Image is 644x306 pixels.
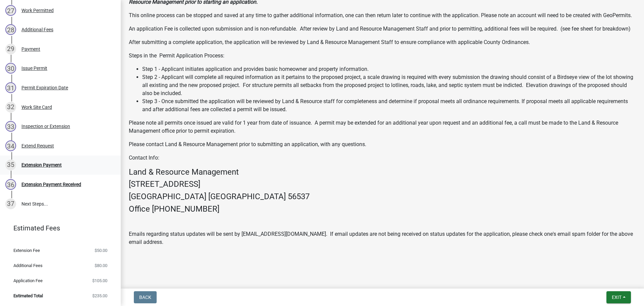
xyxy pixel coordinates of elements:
div: Extension Payment [21,163,62,167]
div: Extend Request [21,143,54,148]
div: Issue Permit [21,66,47,71]
span: Application Fee [13,278,43,283]
div: 27 [5,5,16,16]
div: 32 [5,102,16,113]
span: $235.00 [92,294,107,298]
div: 35 [5,160,16,170]
div: 31 [5,82,16,93]
div: 29 [5,44,16,54]
div: 28 [5,24,16,35]
div: Work Permitted [21,8,54,13]
div: 37 [5,199,16,209]
span: Exit [612,295,622,300]
p: After submitting a complete application, the application will be reviewed by Land & Resource Mana... [129,38,636,46]
p: An application Fee is collected upon submission and is non-refundable. After review by Land and R... [129,25,636,33]
div: 33 [5,121,16,132]
p: Steps in the Permit Application Process: [129,52,636,60]
p: Please note all permits once issued are valid for 1 year from date of issuance. A permit may be e... [129,119,636,135]
div: Extension Payment Received [21,182,81,187]
div: 30 [5,63,16,74]
div: Inspection or Extension [21,124,70,129]
p: Emails regarding status updates will be sent by [EMAIL_ADDRESS][DOMAIN_NAME]. If email updates ar... [129,230,636,246]
div: 34 [5,140,16,151]
div: Permit Expiration Date [21,85,68,90]
span: Extension Fee [13,248,40,253]
p: Contact Info: [129,154,636,162]
span: $80.00 [95,263,107,268]
span: $105.00 [92,278,107,283]
span: Additional Fees [13,263,43,268]
li: Step 2 - Applicant will complete all required information as it pertains to the proposed project,... [142,73,636,97]
button: Exit [606,291,631,303]
span: Estimated Total [13,294,43,298]
div: Payment [21,47,40,51]
h4: [STREET_ADDRESS] [129,179,636,189]
li: Step 1 - Applicant initiates application and provides basic homeowner and property information. [142,65,636,73]
p: Please contact Land & Resource Management prior to submitting an application, with any questions. [129,140,636,148]
h4: Office [PHONE_NUMBER] [129,204,636,214]
p: This online process can be stopped and saved at any time to gather additional information, one ca... [129,11,636,19]
h4: [GEOGRAPHIC_DATA] [GEOGRAPHIC_DATA] 56537 [129,192,636,202]
span: $50.00 [95,248,107,253]
div: 36 [5,179,16,190]
div: Work Site Card [21,105,52,110]
h4: Land & Resource Management [129,167,636,177]
button: Back [134,291,157,303]
a: Estimated Fees [5,221,110,235]
div: Additional Fees [21,27,53,32]
span: Back [139,295,151,300]
li: Step 3 - Once submitted the application will be reviewed by Land & Resource staff for completenes... [142,97,636,114]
